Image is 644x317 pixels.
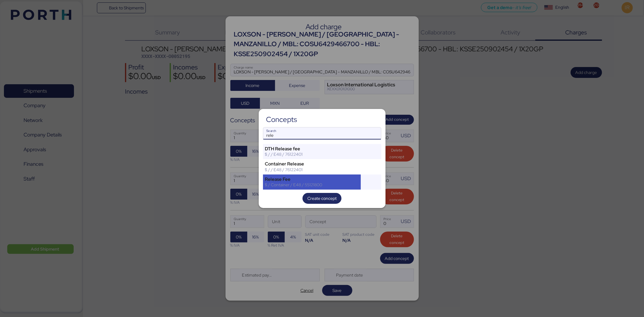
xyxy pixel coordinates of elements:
div: $ / / E48 / 76122401 [265,152,359,157]
div: Release Fee [265,177,359,182]
div: DTH Release fee [265,146,359,152]
div: $ / / E48 / 76122401 [265,167,359,172]
div: Concepts [266,117,297,122]
button: Create concept [303,193,341,204]
span: Create concept [307,195,337,202]
input: Search [263,127,381,139]
div: Container Release [265,161,359,167]
div: $ / Container / E48 / 55121800 [265,182,359,187]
